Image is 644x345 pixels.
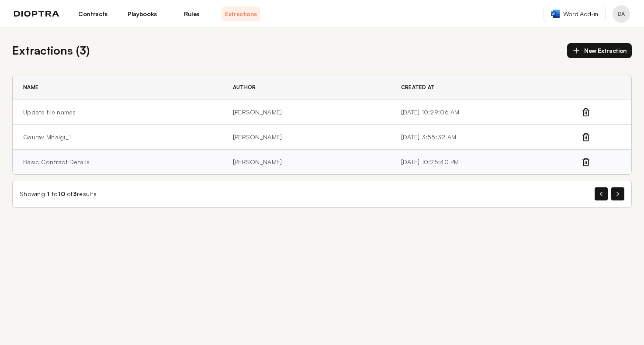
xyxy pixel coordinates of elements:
a: Rules [172,7,211,21]
td: Gaurav Mhalgi_1 [13,125,222,150]
a: Playbooks [123,7,162,21]
span: Word Add-in [563,10,598,18]
a: Extractions [222,7,260,21]
td: [DATE] 10:29:06 AM [391,100,581,125]
button: Next [611,187,624,200]
button: Previous [595,187,608,200]
div: Showing to of results [20,190,97,198]
span: 10 [58,190,65,197]
td: Basic Contract Details [13,150,222,175]
img: logo [14,11,59,17]
th: Name [13,75,222,100]
h2: Extractions ( 3 ) [12,42,90,59]
td: [DATE] 10:25:40 PM [391,150,581,175]
button: Profile menu [613,5,630,23]
button: New Extraction [567,43,632,58]
td: [PERSON_NAME] [222,125,391,150]
td: [PERSON_NAME] [222,150,391,175]
th: Author [222,75,391,100]
span: 1 [47,190,49,197]
span: 3 [73,190,77,197]
td: [PERSON_NAME] [222,100,391,125]
td: [DATE] 3:55:32 AM [391,125,581,150]
td: Update file names [13,100,222,125]
img: word [551,10,560,18]
a: Contracts [73,7,112,21]
th: Created At [391,75,581,100]
a: Word Add-in [544,6,606,22]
